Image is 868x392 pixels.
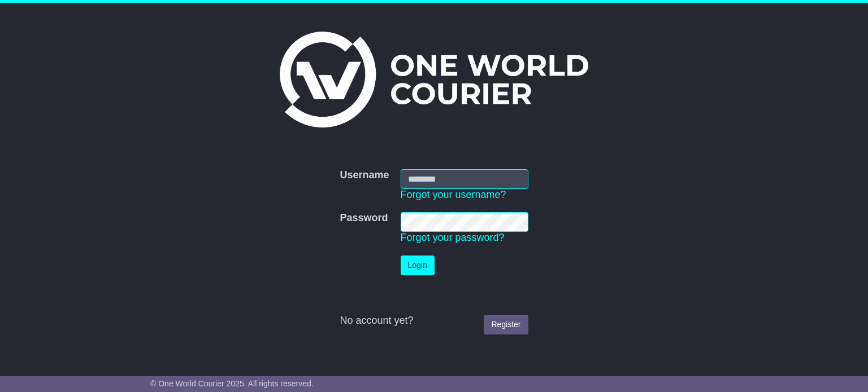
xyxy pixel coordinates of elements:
[401,256,435,275] button: Login
[280,32,588,127] img: One World
[150,379,314,388] span: © One World Courier 2025. All rights reserved.
[401,189,506,200] a: Forgot your username?
[401,232,505,243] a: Forgot your password?
[340,169,389,182] label: Username
[340,212,388,224] label: Password
[484,315,528,334] a: Register
[340,315,528,327] div: No account yet?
